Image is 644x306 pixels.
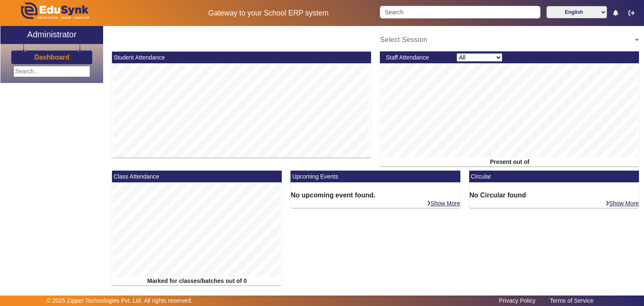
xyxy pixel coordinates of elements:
a: Dashboard [34,53,70,62]
a: Terms of Service [545,295,597,306]
a: Show More [426,200,461,207]
h6: No Circular found [469,191,639,199]
mat-card-header: Student Attendance [112,52,371,63]
a: Administrator [0,26,103,44]
input: Search [380,6,540,18]
div: Marked for classes/batches out of 0 [112,277,282,285]
a: Show More [605,200,639,207]
mat-card-header: Upcoming Events [291,171,460,182]
mat-card-header: Circular [469,171,639,182]
mat-card-header: Class Attendance [112,171,282,182]
h5: Gateway to your School ERP system [166,9,371,18]
a: Privacy Policy [495,295,540,306]
div: Present out of [380,158,639,166]
input: Search... [13,66,90,77]
div: Staff Attendance [382,53,452,62]
h6: No upcoming event found. [291,191,460,199]
h3: Dashboard [34,53,70,61]
p: © 2025 Zipper Technologies Pvt. Ltd. All rights reserved. [47,296,193,305]
span: Select Session [380,36,427,43]
h2: Administrator [27,29,77,39]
